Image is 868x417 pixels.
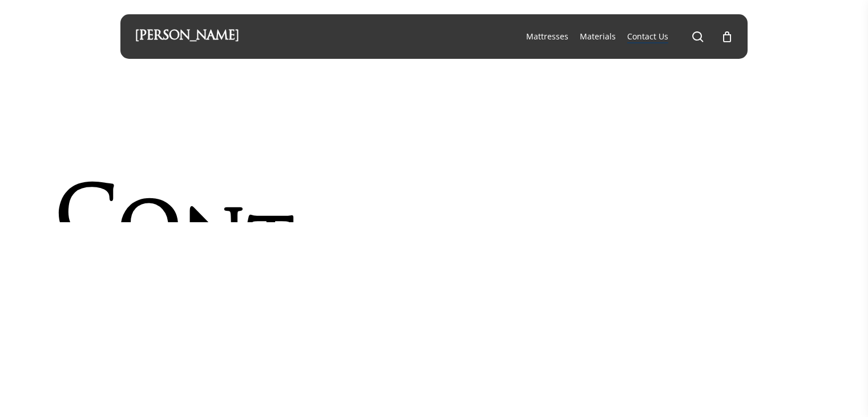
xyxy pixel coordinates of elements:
a: Mattresses [526,31,568,42]
span: Mattresses [526,31,568,42]
span: n [181,192,247,286]
span: c [343,222,399,315]
span: t [247,201,294,295]
span: Contact Us [627,31,668,42]
nav: Main Menu [520,14,733,59]
h1: Contact Us [55,129,624,222]
a: Materials [580,31,616,42]
a: Contact Us [627,31,668,42]
a: [PERSON_NAME] [135,30,239,43]
span: Materials [580,31,616,42]
span: C [55,177,118,270]
span: o [118,184,181,278]
span: a [294,211,343,304]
